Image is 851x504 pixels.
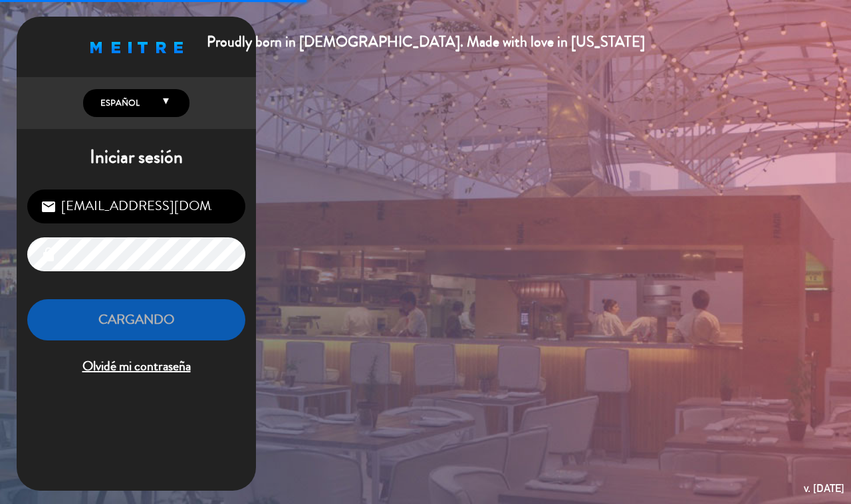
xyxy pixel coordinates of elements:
i: email [41,199,57,215]
span: Español [97,96,140,110]
div: v. [DATE] [804,479,844,497]
i: lock [41,247,57,263]
input: Correo Electrónico [27,189,245,223]
h1: Iniciar sesión [17,146,256,169]
span: Olvidé mi contraseña [27,356,245,378]
button: Cargando [27,299,245,341]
